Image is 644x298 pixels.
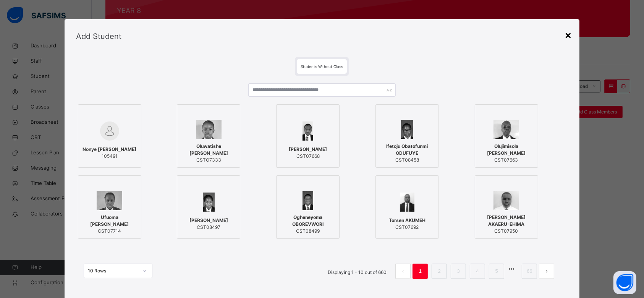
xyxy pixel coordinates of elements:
[88,267,138,274] div: 10 Rows
[539,264,554,279] li: 下一页
[413,264,428,279] li: 1
[82,214,137,228] span: Ufuoma [PERSON_NAME]
[389,217,426,224] span: Torsen AKUMEH
[493,266,500,276] a: 5
[76,32,121,41] span: Add Student
[506,264,517,274] li: 向后 5 页
[565,27,572,43] div: ×
[479,143,534,157] span: Olujimisola [PERSON_NAME]
[417,266,424,276] a: 1
[479,157,534,164] span: CST07663
[474,266,481,276] a: 4
[613,271,636,294] button: Open asap
[400,193,414,212] img: CST07692.png
[303,191,313,210] img: CST08499.png
[395,264,411,279] li: 上一页
[289,153,327,160] span: CST07668
[455,266,462,276] a: 3
[181,157,236,164] span: CSTO7333
[432,264,447,279] li: 2
[303,121,313,141] img: CST07668.png
[280,228,335,235] span: CST08499
[100,121,119,141] img: default.svg
[189,217,228,224] span: [PERSON_NAME]
[203,193,215,212] img: CST08497.png
[436,266,443,276] a: 2
[189,224,228,231] span: CST08497
[494,191,519,210] img: 07950.png
[322,264,392,279] li: Displaying 1 - 10 out of 660
[479,228,534,235] span: CST07950
[524,266,534,276] a: 66
[522,264,537,279] li: 66
[479,214,534,228] span: [PERSON_NAME] AKAERU-EHIMA
[301,64,343,69] span: Students Without Class
[380,143,435,157] span: Ifetoju Obatofunmi ODUFUYE
[380,157,435,164] span: CST08458
[289,146,327,153] span: [PERSON_NAME]
[489,264,504,279] li: 5
[401,120,413,139] img: CST08458.png
[494,120,519,139] img: 184191.png
[196,120,222,139] img: O7333.png
[97,191,122,210] img: 184361.png
[280,214,335,228] span: Ogheneyoma OBOREVWORI
[470,264,485,279] li: 4
[83,153,136,160] span: 105491
[395,264,411,279] button: prev page
[82,228,137,235] span: CST07714
[83,146,136,153] span: Nonye [PERSON_NAME]
[539,264,554,279] button: next page
[451,264,466,279] li: 3
[181,143,236,157] span: Oluwatishe [PERSON_NAME]
[389,224,426,231] span: CST07692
